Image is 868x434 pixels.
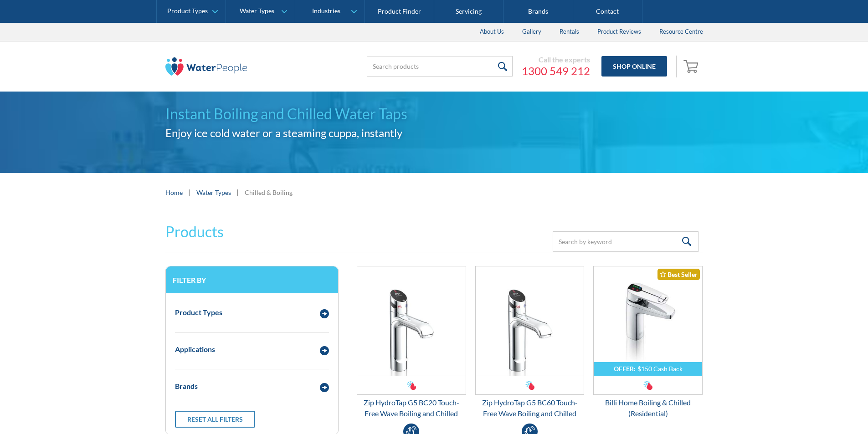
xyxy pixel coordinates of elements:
[476,266,584,376] img: Zip HydroTap G5 BC60 Touch-Free Wave Boiling and Chilled
[165,103,703,125] h1: Instant Boiling and Chilled Water Taps
[357,397,466,419] div: Zip HydroTap G5 BC20 Touch-Free Wave Boiling and Chilled
[657,269,700,280] div: Best Seller
[175,381,198,392] div: Brands
[593,397,703,419] div: Billi Home Boiling & Chilled (Residential)
[167,7,208,15] div: Product Types
[357,266,466,376] img: Zip HydroTap G5 BC20 Touch-Free Wave Boiling and Chilled
[550,23,588,41] a: Rentals
[165,57,247,76] img: The Water People
[593,266,703,419] a: OFFER:$150 Cash BackBilli Home Boiling & Chilled (Residential)Best SellerBilli Home Boiling & Chi...
[475,397,585,419] div: Zip HydroTap G5 BC60 Touch-Free Wave Boiling and Chilled
[165,125,703,141] h2: Enjoy ice cold water or a steaming cuppa, instantly
[165,221,224,243] h2: Products
[175,307,222,318] div: Product Types
[196,188,231,197] a: Water Types
[522,64,590,78] a: 1300 549 212
[683,59,701,73] img: shopping cart
[601,56,667,77] a: Shop Online
[637,365,683,373] div: $150 Cash Back
[553,231,699,252] input: Search by keyword
[165,188,183,197] a: Home
[614,365,636,373] div: OFFER:
[240,7,274,15] div: Water Types
[513,23,550,41] a: Gallery
[681,56,703,77] a: Open empty cart
[245,188,293,197] div: Chilled & Boiling
[475,266,585,419] a: Zip HydroTap G5 BC60 Touch-Free Wave Boiling and ChilledZip HydroTap G5 BC60 Touch-Free Wave Boil...
[187,187,192,198] div: |
[173,276,331,284] h3: Filter by
[236,187,240,198] div: |
[367,56,513,77] input: Search products
[650,23,712,41] a: Resource Centre
[594,266,702,376] img: Billi Home Boiling & Chilled (Residential)
[175,344,215,355] div: Applications
[588,23,650,41] a: Product Reviews
[312,7,340,15] div: Industries
[522,55,590,64] div: Call the experts
[471,23,513,41] a: About Us
[175,411,255,428] a: Reset all filters
[357,266,466,419] a: Zip HydroTap G5 BC20 Touch-Free Wave Boiling and ChilledZip HydroTap G5 BC20 Touch-Free Wave Boil...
